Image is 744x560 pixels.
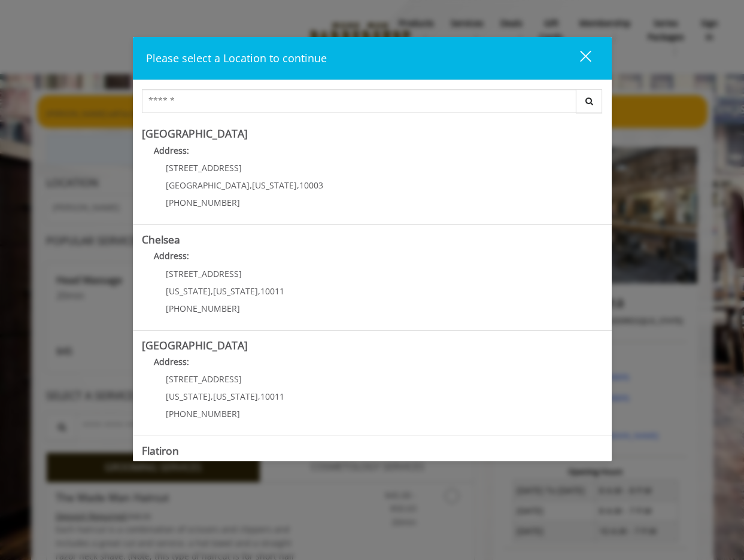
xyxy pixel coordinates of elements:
span: [GEOGRAPHIC_DATA] [166,179,250,191]
div: close dialog [566,50,590,68]
span: [PHONE_NUMBER] [166,303,240,314]
input: Search Center [142,89,576,113]
i: Search button [582,97,596,105]
b: Address: [154,145,189,156]
span: [US_STATE] [213,285,258,297]
span: , [258,391,260,402]
b: [GEOGRAPHIC_DATA] [142,126,248,141]
span: [US_STATE] [213,391,258,402]
span: , [211,285,213,297]
b: Address: [154,356,189,367]
span: Please select a Location to continue [146,51,327,65]
span: [US_STATE] [166,391,211,402]
span: [STREET_ADDRESS] [166,373,242,385]
button: close dialog [558,46,599,71]
span: [US_STATE] [166,285,211,297]
div: Center Select [142,89,603,119]
span: [STREET_ADDRESS] [166,162,242,174]
span: , [250,179,252,191]
b: Address: [154,250,189,261]
span: [PHONE_NUMBER] [166,408,240,419]
b: [GEOGRAPHIC_DATA] [142,338,248,352]
span: 10011 [260,285,284,297]
span: [STREET_ADDRESS] [166,268,242,279]
b: Flatiron [142,443,179,458]
span: , [297,179,299,191]
b: Chelsea [142,232,180,246]
span: 10011 [260,391,284,402]
span: , [211,391,213,402]
span: [PHONE_NUMBER] [166,197,240,208]
span: , [258,285,260,297]
span: 10003 [299,179,323,191]
span: [US_STATE] [252,179,297,191]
